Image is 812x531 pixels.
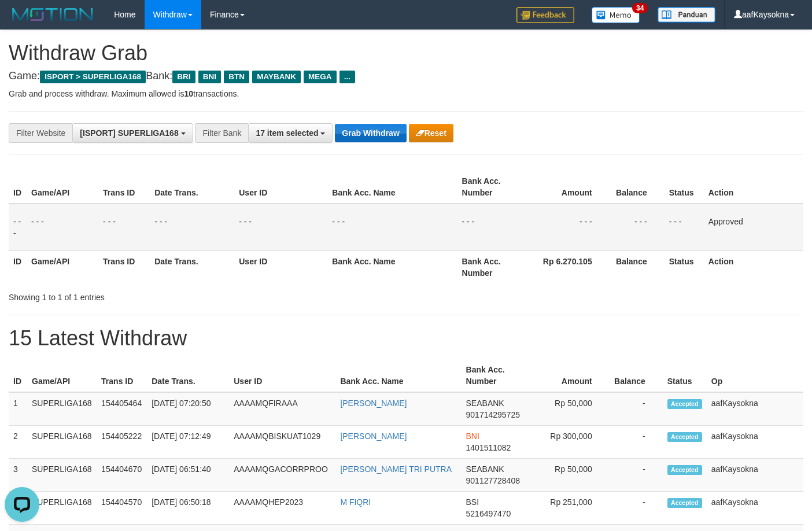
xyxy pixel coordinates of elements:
[150,204,234,251] td: - - -
[234,250,327,283] th: User ID
[150,250,234,283] th: Date Trans.
[9,287,330,303] div: Showing 1 to 1 of 1 entries
[516,7,574,23] img: Feedback.jpg
[256,128,318,138] span: 17 item selected
[665,250,704,283] th: Status
[529,426,610,459] td: Rp 300,000
[707,459,803,492] td: aafKaysokna
[457,250,527,283] th: Bank Acc. Number
[466,432,479,441] span: BNI
[9,42,803,65] h1: Withdraw Grab
[97,426,147,459] td: 154405222
[147,392,229,426] td: [DATE] 07:20:50
[466,509,511,518] span: Copy 5216497470 to clipboard
[704,204,803,251] td: Approved
[229,459,335,492] td: AAAAMQGACORRPROO
[172,71,195,83] span: BRI
[610,359,663,392] th: Balance
[40,71,146,83] span: ISPORT > SUPERLIGA168
[80,128,178,138] span: [ISPORT] SUPERLIGA168
[527,171,610,204] th: Amount
[667,465,702,475] span: Accepted
[184,89,193,98] strong: 10
[466,476,520,485] span: Copy 901127728408 to clipboard
[9,171,27,204] th: ID
[97,459,147,492] td: 154404670
[27,171,98,204] th: Game/API
[5,5,39,39] button: Open LiveChat chat widget
[97,392,147,426] td: 154405464
[610,204,665,251] td: - - -
[409,124,453,142] button: Reset
[667,399,702,409] span: Accepted
[98,171,150,204] th: Trans ID
[304,71,337,83] span: MEGA
[529,392,610,426] td: Rp 50,000
[340,497,371,507] a: M FIQRI
[665,171,704,204] th: Status
[529,492,610,525] td: Rp 251,000
[150,171,234,204] th: Date Trans.
[667,498,702,508] span: Accepted
[707,426,803,459] td: aafKaysokna
[195,123,248,143] div: Filter Bank
[457,171,527,204] th: Bank Acc. Number
[592,7,640,23] img: Button%20Memo.svg
[9,359,27,392] th: ID
[9,123,72,143] div: Filter Website
[707,492,803,525] td: aafKaysokna
[340,464,452,474] a: [PERSON_NAME] TRI PUTRA
[9,6,97,23] img: MOTION_logo.png
[147,459,229,492] td: [DATE] 06:51:40
[707,392,803,426] td: aafKaysokna
[9,250,27,283] th: ID
[667,432,702,442] span: Accepted
[27,250,98,283] th: Game/API
[252,71,301,83] span: MAYBANK
[610,492,663,525] td: -
[327,171,457,204] th: Bank Acc. Name
[335,359,461,392] th: Bank Acc. Name
[704,250,803,283] th: Action
[632,3,648,13] span: 34
[335,124,406,142] button: Grab Withdraw
[466,443,511,452] span: Copy 1401511082 to clipboard
[229,492,335,525] td: AAAAMQHEP2023
[466,497,479,507] span: BSI
[229,359,335,392] th: User ID
[9,327,803,350] h1: 15 Latest Withdraw
[198,71,221,83] span: BNI
[27,392,97,426] td: SUPERLIGA168
[529,459,610,492] td: Rp 50,000
[327,204,457,251] td: - - -
[27,359,97,392] th: Game/API
[327,250,457,283] th: Bank Acc. Name
[27,426,97,459] td: SUPERLIGA168
[9,71,803,82] h4: Game: Bank:
[462,359,529,392] th: Bank Acc. Number
[147,359,229,392] th: Date Trans.
[527,250,610,283] th: Rp 6.270.105
[9,392,27,426] td: 1
[98,204,150,251] td: - - -
[610,426,663,459] td: -
[704,171,803,204] th: Action
[27,204,98,251] td: - - -
[9,204,27,251] td: - - -
[248,123,333,143] button: 17 item selected
[72,123,193,143] button: [ISPORT] SUPERLIGA168
[98,250,150,283] th: Trans ID
[97,492,147,525] td: 154404570
[224,71,249,83] span: BTN
[229,426,335,459] td: AAAAMQBISKUAT1029
[147,426,229,459] td: [DATE] 07:12:49
[665,204,704,251] td: - - -
[340,432,407,441] a: [PERSON_NAME]
[9,88,803,99] p: Grab and process withdraw. Maximum allowed is transactions.
[658,7,715,23] img: panduan.png
[610,392,663,426] td: -
[339,71,355,83] span: ...
[229,392,335,426] td: AAAAMQFIRAAA
[527,204,610,251] td: - - -
[147,492,229,525] td: [DATE] 06:50:18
